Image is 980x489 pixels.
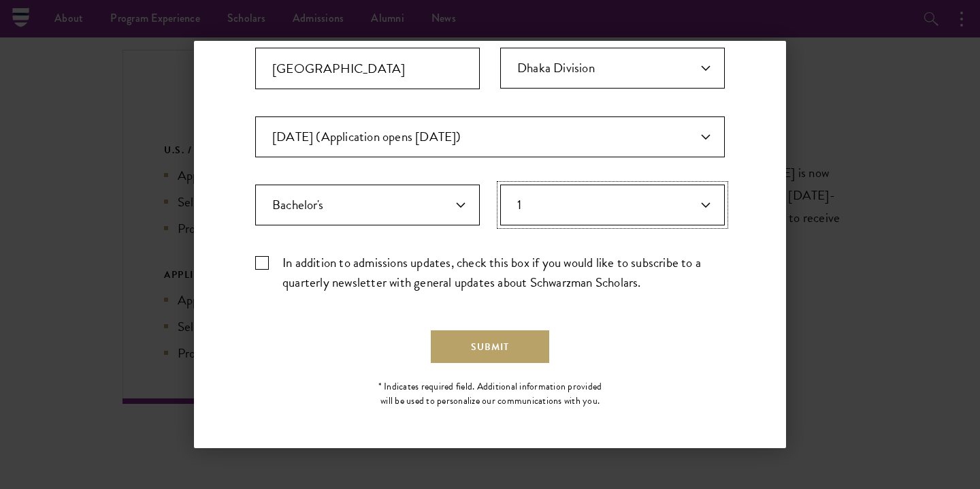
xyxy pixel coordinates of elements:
[500,185,725,225] div: Years of Post Graduation Experience?*
[255,185,480,225] div: Highest Level of Degree?*
[255,116,725,157] div: Anticipated Entry Term*
[373,379,608,408] div: * Indicates required field. Additional information provided will be used to personalize our commu...
[255,48,480,89] input: City
[255,253,725,292] div: Check this box to receive a quarterly newsletter with general updates about Schwarzman Scholars.
[255,253,725,292] label: In addition to admissions updates, check this box if you would like to subscribe to a quarterly n...
[431,330,549,363] button: Submit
